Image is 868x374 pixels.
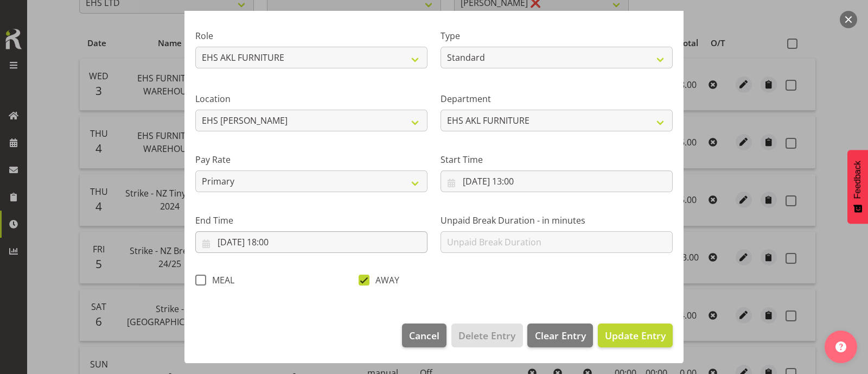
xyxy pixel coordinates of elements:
[835,341,846,352] img: help-xxl-2.png
[441,29,673,42] label: Type
[441,231,673,253] input: Unpaid Break Duration
[195,92,427,105] label: Location
[402,324,446,347] button: Cancel
[195,153,427,166] label: Pay Rate
[195,214,427,227] label: End Time
[441,214,673,227] label: Unpaid Break Duration - in minutes
[441,170,673,192] input: Click to select...
[605,329,666,342] span: Update Entry
[195,29,427,42] label: Role
[458,328,515,343] span: Delete Entry
[847,150,868,224] button: Feedback - Show survey
[441,92,673,105] label: Department
[535,328,586,343] span: Clear Entry
[441,153,673,166] label: Start Time
[195,231,427,253] input: Click to select...
[369,275,399,286] span: AWAY
[451,324,522,347] button: Delete Entry
[853,161,863,199] span: Feedback
[598,324,673,347] button: Update Entry
[409,328,439,343] span: Cancel
[527,324,592,347] button: Clear Entry
[206,275,234,286] span: MEAL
